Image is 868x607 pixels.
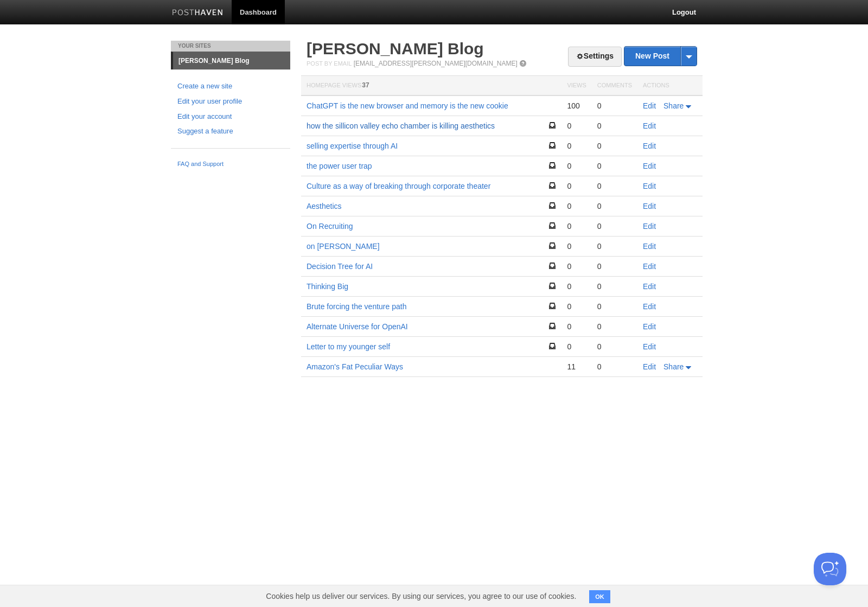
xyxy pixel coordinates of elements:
div: 0 [597,141,632,151]
a: Edit [643,182,656,190]
div: 0 [567,302,586,311]
a: Amazon's Fat Peculiar Ways [307,362,403,371]
a: New Post [624,47,697,66]
a: Suggest a feature [177,126,284,137]
div: 100 [567,101,586,111]
a: Create a new site [177,81,284,92]
a: Edit [643,302,656,311]
a: Edit [643,162,656,170]
li: Your Sites [171,41,290,52]
a: On Recruiting [307,222,353,231]
a: Edit your account [177,111,284,123]
th: Comments [592,76,637,96]
a: Letter to my younger self [307,342,390,351]
a: Edit [643,222,656,231]
img: Posthaven-bar [172,9,224,17]
th: Views [561,76,591,96]
div: 0 [597,161,632,171]
a: Decision Tree for AI [307,262,373,271]
a: FAQ and Support [177,159,284,169]
a: [PERSON_NAME] Blog [173,52,290,69]
iframe: Help Scout Beacon - Open [814,553,846,585]
a: selling expertise through AI [307,142,398,150]
span: Share [663,362,684,371]
a: Aesthetics [307,202,342,210]
a: how the sillicon valley echo chamber is killing aesthetics [307,122,495,130]
a: Edit [643,322,656,331]
div: 0 [597,101,632,111]
div: 0 [597,362,632,372]
div: 0 [567,282,586,291]
a: Edit [643,122,656,130]
div: 0 [567,161,586,171]
a: Edit [643,362,656,371]
button: OK [589,590,610,603]
a: Edit [643,142,656,150]
div: 11 [567,362,586,372]
a: on [PERSON_NAME] [307,242,380,251]
div: 0 [567,221,586,231]
div: 0 [567,201,586,211]
div: 0 [567,261,586,271]
a: Settings [568,47,622,67]
div: 0 [567,181,586,191]
a: Edit [643,282,656,291]
a: Edit your user profile [177,96,284,107]
a: Edit [643,202,656,210]
div: 0 [567,342,586,352]
div: 0 [567,322,586,331]
a: [EMAIL_ADDRESS][PERSON_NAME][DOMAIN_NAME] [354,60,518,67]
div: 0 [597,181,632,191]
a: ChatGPT is the new browser and memory is the new cookie [307,101,508,110]
a: Thinking Big [307,282,348,291]
a: Edit [643,342,656,351]
a: Edit [643,262,656,271]
th: Actions [637,76,703,96]
a: Culture as a way of breaking through corporate theater [307,182,490,190]
div: 0 [597,221,632,231]
a: Edit [643,101,656,110]
a: Alternate Universe for OpenAI [307,322,408,331]
div: 0 [597,241,632,251]
div: 0 [567,121,586,131]
div: 0 [597,261,632,271]
a: [PERSON_NAME] Blog [307,40,484,57]
div: 0 [597,201,632,211]
span: Post by Email [307,60,352,67]
div: 0 [597,342,632,352]
div: 0 [597,282,632,291]
a: the power user trap [307,162,372,170]
div: 0 [597,322,632,331]
span: Share [663,101,684,110]
span: Cookies help us deliver our services. By using our services, you agree to our use of cookies. [255,585,587,607]
span: 37 [362,81,369,89]
div: 0 [567,141,586,151]
a: Brute forcing the venture path [307,302,406,311]
th: Homepage Views [301,76,561,96]
div: 0 [597,121,632,131]
a: Edit [643,242,656,251]
div: 0 [567,241,586,251]
div: 0 [597,302,632,311]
